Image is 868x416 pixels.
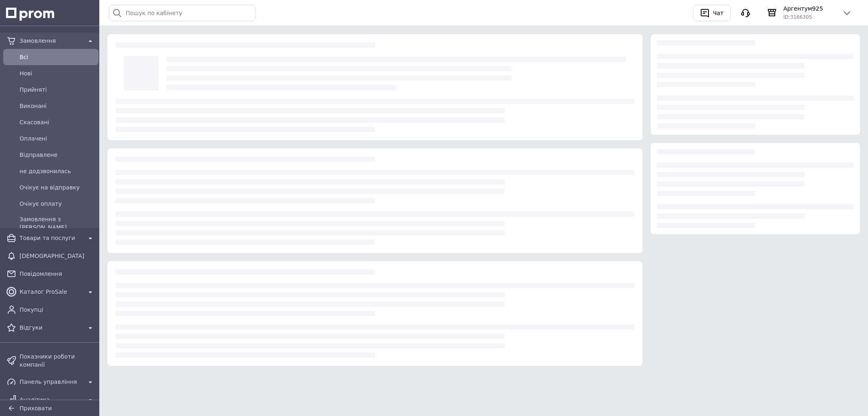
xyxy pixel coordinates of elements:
span: Покупці [20,306,95,314]
span: Приховати [20,405,52,412]
span: Нові [20,69,95,77]
span: Панель управління [20,378,82,386]
span: Показники роботи компанії [20,352,95,369]
span: Відгуки [20,324,82,332]
input: Пошук по кабінету [109,5,256,21]
span: Замовлення з [PERSON_NAME] [20,215,95,231]
span: не додзвонилась [20,167,95,175]
span: Оплачені [20,134,95,143]
span: Замовлення [20,37,82,45]
span: Очікує на відправку [20,183,95,191]
span: Аналітика [20,396,82,404]
div: Чат [711,7,725,19]
span: Всi [20,53,95,61]
span: [DEMOGRAPHIC_DATA] [20,252,95,260]
span: Відправлене [20,151,95,159]
span: Прийняті [20,86,95,94]
span: Очікує оплату [20,200,95,208]
span: Повідомлення [20,270,95,278]
span: Скасовані [20,118,95,126]
span: Товари та послуги [20,234,82,242]
span: ID: 3166305 [783,14,812,20]
span: Аргентум925 [783,4,835,13]
span: Каталог ProSale [20,288,82,296]
button: Чат [693,5,730,21]
span: Виконані [20,102,95,110]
